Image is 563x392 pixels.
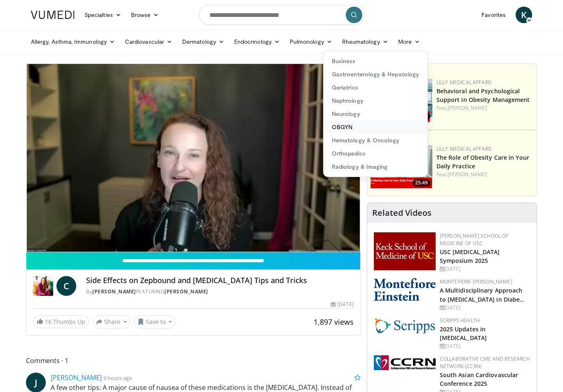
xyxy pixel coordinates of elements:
[51,373,102,382] a: [PERSON_NAME]
[26,33,120,50] a: Allergy, Asthma, Immunology
[476,7,511,23] a: Favorites
[440,286,525,303] a: A Multidisciplinary Approach to [MEDICAL_DATA] in Diabe…
[86,276,353,285] h4: Side Effects on Zepbound and [MEDICAL_DATA] Tips and Tricks
[199,5,364,25] input: Search topics, interventions
[440,248,500,264] a: USC [MEDICAL_DATA] Symposium 2025
[103,374,132,382] small: 9 hours ago
[33,315,89,328] a: 16 Thumbs Up
[374,317,436,334] img: c9f2b0b7-b02a-4276-a72a-b0cbb4230bc1.jpg.150x105_q85_autocrop_double_scale_upscale_version-0.2.jpg
[440,325,487,342] a: 2025 Updates in [MEDICAL_DATA]
[436,87,530,104] a: Behavioral and Psychological Support in Obesity Management
[324,54,427,68] a: Business
[324,81,427,94] a: Geriatrics
[374,278,436,301] img: b0142b4c-93a1-4b58-8f91-5265c282693c.png.150x105_q85_autocrop_double_scale_upscale_version-0.2.png
[45,318,52,326] span: 16
[26,64,360,252] video-js: Video Player
[440,371,518,387] a: South Asian Cardiovascular Conference 2025
[436,104,533,112] div: Feat.
[440,232,509,247] a: [PERSON_NAME] School of Medicine of USC
[120,33,177,50] a: Cardiovascular
[436,79,492,86] a: Lilly Medical Affairs
[80,7,126,23] a: Specialties
[324,107,427,120] a: Neurology
[324,134,427,147] a: Hematology & Oncology
[324,68,427,81] a: Gastroenterology & Hepatology
[440,355,530,370] a: Collaborative CME and Research Network (CCRN)
[177,33,229,50] a: Dermatology
[56,276,76,296] a: C
[164,288,208,295] a: [PERSON_NAME]
[374,232,436,270] img: 7b941f1f-d101-407a-8bfa-07bd47db01ba.png.150x105_q85_autocrop_double_scale_upscale_version-0.2.jpg
[413,179,430,187] span: 25:49
[331,301,353,308] div: [DATE]
[33,276,53,296] img: Dr. Carolynn Francavilla
[436,171,533,178] div: Feat.
[86,288,353,295] div: By FEATURING
[92,288,136,295] a: [PERSON_NAME]
[393,33,425,50] a: More
[285,33,337,50] a: Pulmonology
[516,7,532,23] a: K
[440,317,480,324] a: Scripps Health
[440,342,530,350] div: [DATE]
[26,355,361,366] span: Comments 1
[324,120,427,134] a: OBGYN
[324,160,427,173] a: Radiology & Imaging
[374,355,436,370] img: a04ee3ba-8487-4636-b0fb-5e8d268f3737.png.150x105_q85_autocrop_double_scale_upscale_version-0.2.png
[324,94,427,107] a: Nephrology
[31,11,75,19] img: VuMedi Logo
[440,265,530,273] div: [DATE]
[314,317,354,327] span: 1,897 views
[92,315,131,328] button: Share
[436,145,492,152] a: Lilly Medical Affairs
[436,153,529,170] a: The Role of Obesity Care in Your Daily Practice
[440,278,512,285] a: Montefiore [PERSON_NAME]
[337,33,393,50] a: Rheumatology
[372,208,432,218] h4: Related Videos
[440,304,530,312] div: [DATE]
[229,33,285,50] a: Endocrinology
[448,104,487,111] a: [PERSON_NAME]
[448,171,487,178] a: [PERSON_NAME]
[134,315,176,328] button: Save to
[324,147,427,160] a: Orthopedics
[126,7,164,23] a: Browse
